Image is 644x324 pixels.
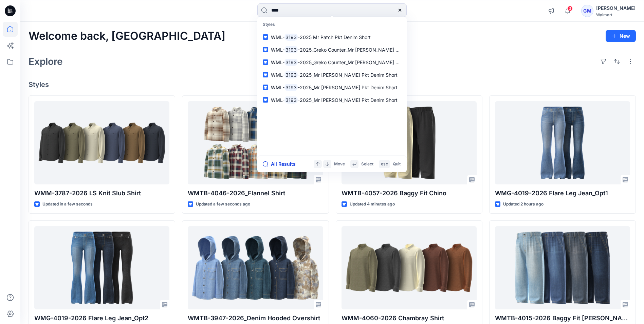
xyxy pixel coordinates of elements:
[271,59,284,65] span: WML-
[342,101,477,184] a: WMTB-4057-2026 Baggy Fit Chino
[298,85,398,90] span: -2025_Mr [PERSON_NAME] Pkt Denim Short
[34,226,169,309] a: WMG-4019-2026 Flare Leg Jean_Opt2
[567,6,573,11] span: 3
[495,188,630,198] p: WMG-4019-2026 Flare Leg Jean_Opt1
[284,71,298,79] mark: 3193
[381,161,388,168] p: esc
[284,96,298,104] mark: 3193
[342,188,477,198] p: WMTB-4057-2026 Baggy Fit Chino
[259,56,405,69] a: WML-3193-2025_Greko Counter_Mr [PERSON_NAME] Pkt Denim Short
[393,161,401,168] p: Quit
[298,59,431,65] span: -2025_Greko Counter_Mr [PERSON_NAME] Pkt Denim Short
[342,313,477,323] p: WMM-4060-2026 Chambray Shirt
[259,43,405,56] a: WML-3193-2025_Greko Counter_Mr [PERSON_NAME] Pkt Denim Short
[495,313,630,323] p: WMTB-4015-2026 Baggy Fit [PERSON_NAME]-Opt 1A
[361,161,373,168] p: Select
[271,97,284,103] span: WML-
[259,18,405,31] p: Styles
[350,201,395,208] p: Updated 4 minutes ago
[596,12,636,17] div: Walmart
[271,47,284,53] span: WML-
[271,34,284,40] span: WML-
[188,188,323,198] p: WMTB-4046-2026_Flannel Shirt
[284,58,298,66] mark: 3193
[188,101,323,184] a: WMTB-4046-2026_Flannel Shirt
[334,161,345,168] p: Move
[34,101,169,184] a: WMM-3787-2026 LS Knit Slub Shirt
[34,313,169,323] p: WMG-4019-2026 Flare Leg Jean_Opt2
[259,69,405,81] a: WML-3193-2025_Mr [PERSON_NAME] Pkt Denim Short
[581,5,593,17] div: GM
[196,201,250,208] p: Updated a few seconds ago
[298,72,398,78] span: -2025_Mr [PERSON_NAME] Pkt Denim Short
[298,47,431,53] span: -2025_Greko Counter_Mr [PERSON_NAME] Pkt Denim Short
[42,201,93,208] p: Updated in a few seconds
[298,34,371,40] span: -2025 Mr Patch Pkt Denim Short
[284,33,298,41] mark: 3193
[259,31,405,43] a: WML-3193-2025 Mr Patch Pkt Denim Short
[606,30,636,42] button: New
[188,313,323,323] p: WMTB-3947-2026_Denim Hooded Overshirt
[34,188,169,198] p: WMM-3787-2026 LS Knit Slub Shirt
[495,101,630,184] a: WMG-4019-2026 Flare Leg Jean_Opt1
[342,226,477,309] a: WMM-4060-2026 Chambray Shirt
[284,46,298,54] mark: 3193
[188,226,323,309] a: WMTB-3947-2026_Denim Hooded Overshirt
[263,160,300,168] button: All Results
[284,84,298,91] mark: 3193
[29,80,636,89] h4: Styles
[29,30,225,42] h2: Welcome back, [GEOGRAPHIC_DATA]
[259,81,405,94] a: WML-3193-2025_Mr [PERSON_NAME] Pkt Denim Short
[271,72,284,78] span: WML-
[298,97,398,103] span: -2025_Mr [PERSON_NAME] Pkt Denim Short
[503,201,544,208] p: Updated 2 hours ago
[29,56,63,67] h2: Explore
[271,85,284,90] span: WML-
[495,226,630,309] a: WMTB-4015-2026 Baggy Fit Jean-Opt 1A
[259,94,405,106] a: WML-3193-2025_Mr [PERSON_NAME] Pkt Denim Short
[596,4,636,12] div: [PERSON_NAME]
